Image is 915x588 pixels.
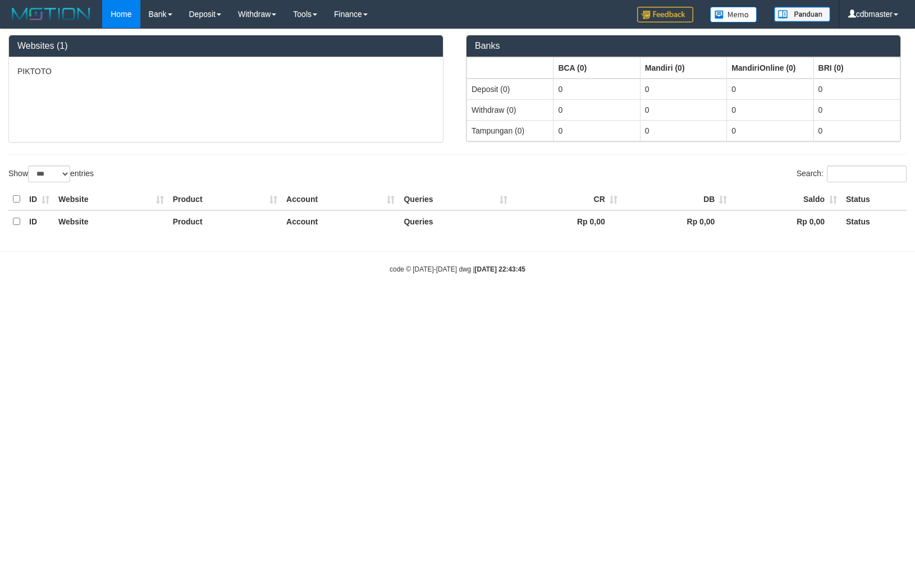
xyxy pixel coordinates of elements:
th: Group: activate to sort column ascending [813,57,900,79]
td: 0 [727,99,813,120]
td: 0 [813,99,900,120]
td: 0 [727,120,813,141]
th: Queries [399,210,512,232]
label: Search: [797,166,907,182]
img: MOTION_logo.png [8,6,94,22]
th: Account [282,189,399,210]
strong: [DATE] 22:43:45 [475,265,525,273]
th: Website [54,189,168,210]
img: Feedback.jpg [637,7,693,22]
th: Website [54,210,168,232]
select: Showentries [28,166,70,182]
h3: Banks [475,41,892,51]
input: Search: [827,166,907,182]
td: 0 [813,120,900,141]
th: Account [282,210,399,232]
td: 0 [553,79,640,100]
th: Group: activate to sort column ascending [727,57,813,79]
td: 0 [640,99,726,120]
th: DB [622,189,732,210]
td: 0 [640,79,726,100]
th: Group: activate to sort column ascending [553,57,640,79]
th: Rp 0,00 [731,210,841,232]
th: ID [25,210,54,232]
th: Group: activate to sort column ascending [640,57,726,79]
label: Show entries [8,166,94,182]
td: 0 [553,120,640,141]
th: Group: activate to sort column ascending [467,57,553,79]
th: CR [512,189,622,210]
th: Product [168,210,282,232]
td: 0 [813,79,900,100]
img: panduan.png [774,7,830,22]
th: Saldo [731,189,841,210]
td: 0 [640,120,726,141]
th: Queries [399,189,512,210]
th: Rp 0,00 [622,210,732,232]
p: PIKTOTO [17,66,434,77]
h3: Websites (1) [17,41,434,51]
th: Status [841,210,907,232]
img: Button%20Memo.svg [710,7,757,22]
td: Tampungan (0) [467,120,553,141]
td: Deposit (0) [467,79,553,100]
th: Rp 0,00 [512,210,622,232]
small: code © [DATE]-[DATE] dwg | [390,265,525,273]
th: Status [841,189,907,210]
td: Withdraw (0) [467,99,553,120]
td: 0 [727,79,813,100]
td: 0 [553,99,640,120]
th: ID [25,189,54,210]
th: Product [168,189,282,210]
